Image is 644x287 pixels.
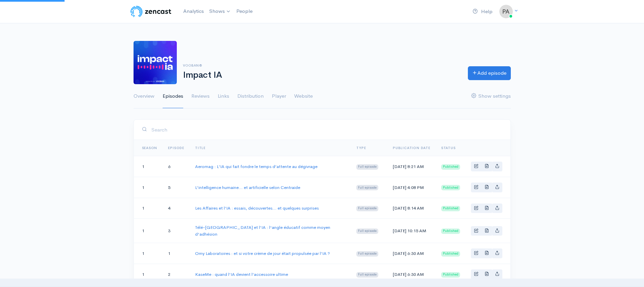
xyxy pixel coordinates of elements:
[441,272,460,278] span: Published
[387,219,436,243] td: [DATE] 10:15 AM
[134,177,163,198] td: 1
[195,146,206,150] a: Title
[356,206,378,211] span: Full episode
[474,164,478,168] span: Edit episode
[356,146,366,150] a: Type
[356,251,378,257] span: Full episode
[474,185,478,189] span: Edit episode
[129,5,172,18] img: ZenCast Logo
[163,84,183,109] a: Episodes
[470,4,495,19] a: Help
[387,156,436,177] td: [DATE] 8:21 AM
[492,162,502,171] a: Share episode
[142,146,158,150] a: Season
[474,271,478,276] span: Edit episode
[134,156,163,177] td: 1
[471,84,511,109] a: Show settings
[471,248,502,258] div: Basic example
[441,229,460,234] span: Published
[387,198,436,219] td: [DATE] 8:14 AM
[471,226,502,236] div: Basic example
[163,243,190,264] td: 1
[195,250,330,256] a: Omy Laboratoires : et si votre crème de jour était propulsée par l’IA ?
[441,251,460,257] span: Published
[195,185,300,190] a: L’intelligence humaine… et artificielle selon Centraide
[484,271,489,276] span: Episode transcription
[471,162,502,171] div: Basic example
[134,198,163,219] td: 1
[474,250,478,255] span: Edit episode
[356,229,378,234] span: Full episode
[163,156,190,177] td: 6
[441,185,460,190] span: Published
[134,243,163,264] td: 1
[237,84,264,109] a: Distribution
[474,206,478,210] span: Edit episode
[218,84,229,109] a: Links
[492,183,502,192] a: Share episode
[195,164,317,169] a: Aeromag : L’IA qui fait fondre le temps d’attente au dégivrage
[134,84,154,109] a: Overview
[492,226,502,236] a: Share episode
[168,146,184,150] a: Episode
[484,250,489,255] span: Episode transcription
[441,164,460,170] span: Published
[492,269,502,279] a: Share episode
[484,164,489,168] span: Episode transcription
[272,84,286,109] a: Player
[356,272,378,278] span: Full episode
[484,185,489,189] span: Episode transcription
[163,264,190,285] td: 2
[441,206,460,211] span: Published
[471,269,502,279] div: Basic example
[181,4,207,19] a: Analytics
[387,177,436,198] td: [DATE] 4:08 PM
[294,84,313,109] a: Website
[499,5,513,18] img: ...
[151,123,502,137] input: Search
[441,146,456,150] span: Status
[468,66,511,80] a: Add episode
[356,164,378,170] span: Full episode
[183,64,460,67] h6: Vooban®
[484,228,489,233] span: Episode transcription
[234,4,255,19] a: People
[134,219,163,243] td: 1
[474,228,478,233] span: Edit episode
[183,70,460,80] h1: Impact IA
[471,183,502,192] div: Basic example
[163,219,190,243] td: 3
[393,146,430,150] a: Publication date
[191,84,210,109] a: Reviews
[356,185,378,190] span: Full episode
[492,204,502,213] a: Share episode
[484,206,489,210] span: Episode transcription
[492,248,502,258] a: Share episode
[195,205,319,211] a: Les Affaires et l’IA : essais, découvertes… et quelques surprises
[387,243,436,264] td: [DATE] 6:30 AM
[195,271,288,277] a: KaseMe : quand l’IA devient l’accessoire ultime
[207,4,234,19] a: Shows
[163,177,190,198] td: 5
[195,224,330,237] a: Télé-[GEOGRAPHIC_DATA] et l’IA : l'angle éducatif comme moyen d'adhésion
[387,264,436,285] td: [DATE] 6:30 AM
[471,204,502,213] div: Basic example
[134,264,163,285] td: 1
[163,198,190,219] td: 4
